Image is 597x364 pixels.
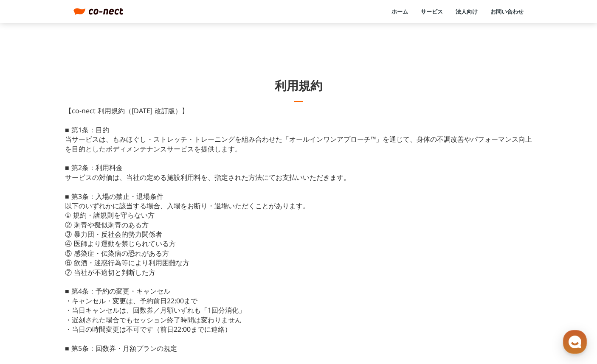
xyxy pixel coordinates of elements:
[391,8,408,15] a: ホーム
[110,269,163,290] a: 設定
[456,8,478,15] a: 法人向け
[73,282,93,289] span: チャット
[490,8,524,15] a: お問い合わせ
[275,76,322,94] h1: 利用規約
[56,269,110,290] a: チャット
[131,282,141,288] span: 設定
[3,269,56,290] a: ホーム
[421,8,443,15] a: サービス
[22,282,37,288] span: ホーム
